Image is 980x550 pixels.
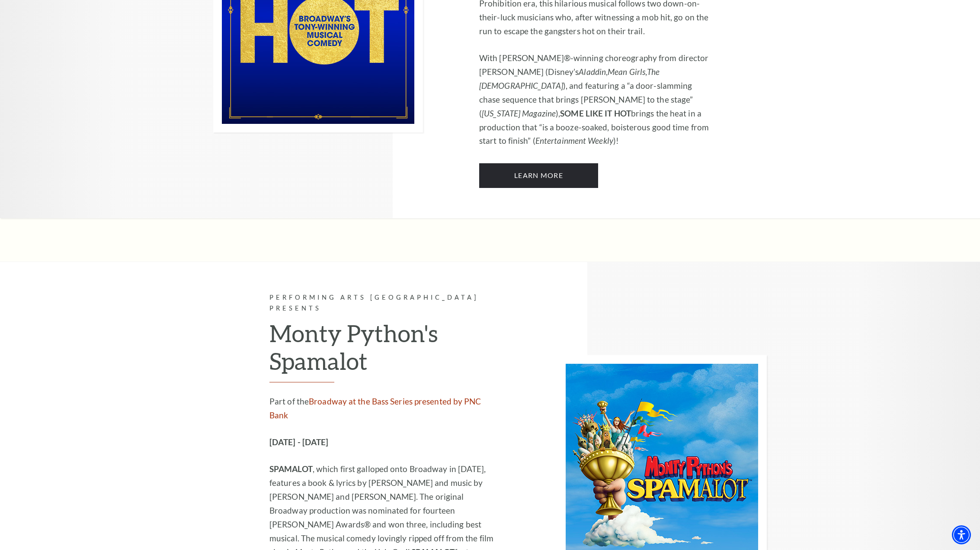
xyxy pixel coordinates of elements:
em: [US_STATE] Magazine [482,108,556,118]
em: Entertainment Weekly [535,136,613,146]
div: Accessibility Menu [952,525,971,544]
strong: [DATE] - [DATE] [269,437,329,447]
strong: SOME LIKE IT HOT [560,108,631,118]
p: With [PERSON_NAME]®-winning choreography from director [PERSON_NAME] (Disney’s , , ), and featuri... [479,51,711,148]
em: Aladdin [579,67,606,77]
a: Learn More Some Like It Hot [479,163,598,188]
em: Mean Girls [608,67,645,77]
a: Broadway at the Bass Series presented by PNC Bank [269,396,481,420]
h2: Monty Python's Spamalot [269,319,501,383]
strong: SPAMALOT [269,464,313,474]
p: Performing Arts [GEOGRAPHIC_DATA] Presents [269,292,501,314]
p: Part of the [269,395,501,422]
